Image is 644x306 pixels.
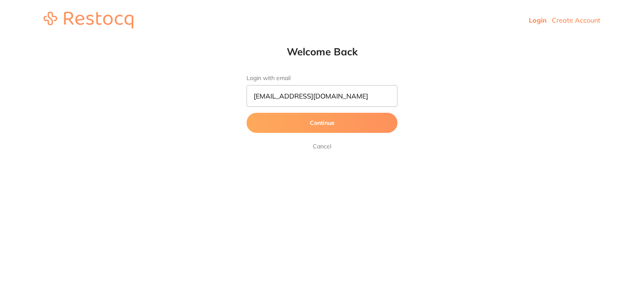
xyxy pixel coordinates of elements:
[247,75,397,82] label: Login with email
[552,16,600,24] a: Create Account
[247,113,397,133] button: Continue
[230,45,414,58] h1: Welcome Back
[311,141,333,151] a: Cancel
[44,12,133,29] img: restocq_logo.svg
[529,16,547,24] a: Login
